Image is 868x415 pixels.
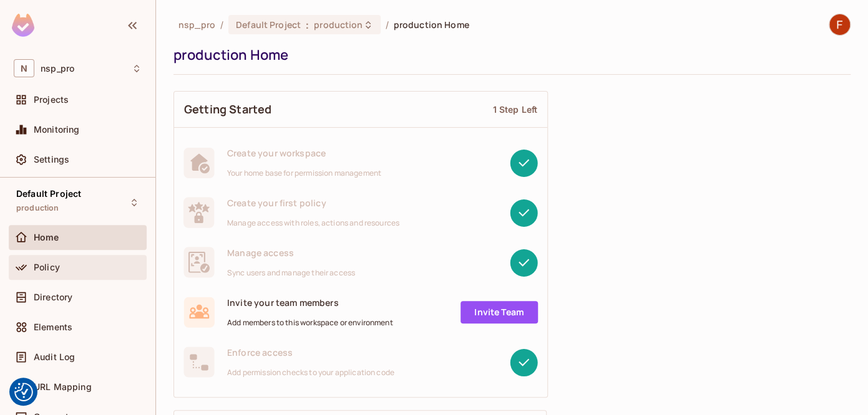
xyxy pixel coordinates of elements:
[829,14,850,35] img: Felipe Kharaba
[461,301,538,323] a: Invite Team
[34,155,69,165] span: Settings
[227,346,394,358] span: Enforce access
[34,125,80,135] span: Monitoring
[386,19,389,31] li: /
[41,64,74,74] span: Workspace: nsp_pro
[220,19,223,31] li: /
[227,268,355,278] span: Sync users and manage their access
[34,352,75,362] span: Audit Log
[227,318,393,328] span: Add members to this workspace or environment
[227,168,381,178] span: Your home base for permission management
[178,19,215,31] span: the active workspace
[14,383,33,401] button: Consent Preferences
[14,383,33,401] img: Revisit consent button
[16,203,59,213] span: production
[12,14,34,37] img: SReyMgAAAABJRU5ErkJggg==
[236,19,301,31] span: Default Project
[14,59,34,77] span: N
[227,218,399,228] span: Manage access with roles, actions and resources
[227,297,393,308] span: Invite your team members
[34,95,69,105] span: Projects
[227,147,381,159] span: Create your workspace
[227,247,355,259] span: Manage access
[227,197,399,209] span: Create your first policy
[227,368,394,378] span: Add permission checks to your application code
[34,292,72,302] span: Directory
[34,232,59,242] span: Home
[314,19,363,31] span: production
[305,20,310,30] span: :
[34,382,92,392] span: URL Mapping
[16,189,81,199] span: Default Project
[184,102,271,117] span: Getting Started
[34,322,72,332] span: Elements
[173,45,844,64] div: production Home
[492,103,537,115] div: 1 Step Left
[34,262,60,272] span: Policy
[394,19,469,31] span: production Home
